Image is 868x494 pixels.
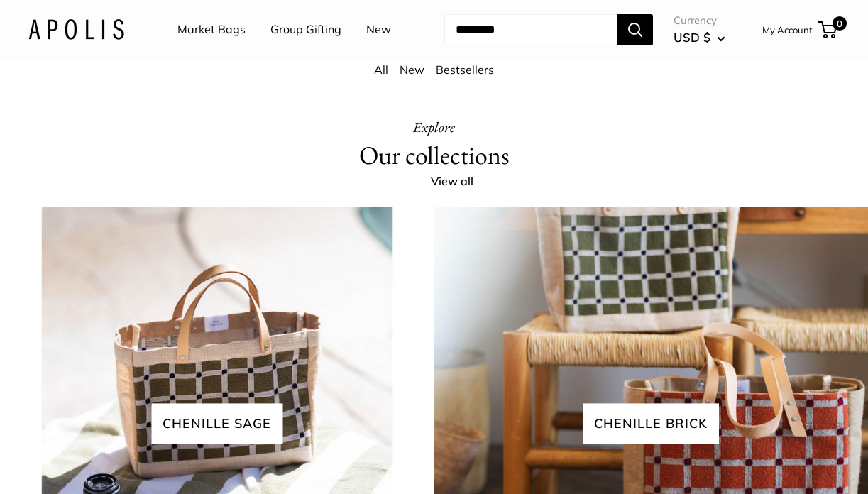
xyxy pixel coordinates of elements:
[833,16,847,31] span: 0
[674,30,710,45] span: USD $
[674,26,725,49] button: USD $
[583,403,719,444] span: chenille brick
[270,19,341,40] a: Group Gifting
[819,21,837,38] a: 0
[762,21,813,38] a: My Account
[674,11,725,31] span: Currency
[617,14,653,45] button: Search
[374,62,388,77] a: All
[431,171,489,192] a: View all
[359,140,510,171] h2: Our collections
[400,62,424,77] a: New
[413,114,455,140] h3: Explore
[151,403,282,444] span: Chenille sage
[444,14,617,45] input: Search...
[28,19,124,40] img: Apolis
[177,19,246,40] a: Market Bags
[366,19,391,40] a: New
[436,62,494,77] a: Bestsellers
